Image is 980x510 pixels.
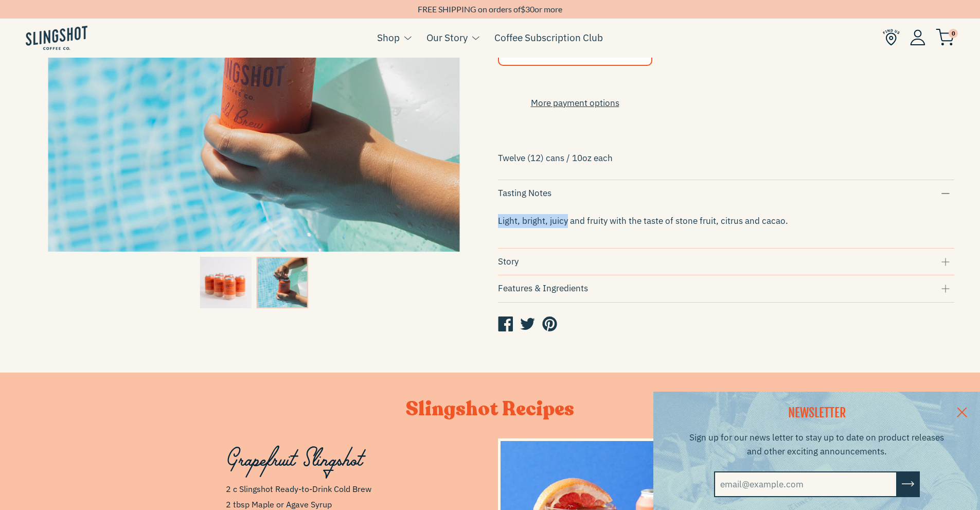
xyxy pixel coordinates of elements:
[525,4,534,14] span: 30
[936,31,954,44] a: 0
[521,4,525,14] span: $
[377,30,400,45] a: Shop
[498,186,955,200] div: Tasting Notes
[688,431,946,459] p: Sign up for our news letter to stay up to date on product releases and other exciting announcements.
[883,29,900,46] img: Find Us
[498,40,652,66] button: Add to Cart
[688,405,946,422] h2: NEWSLETTER
[498,215,788,226] span: Light, bright, juicy and fruity with the taste of stone fruit, citrus and cacao.
[949,29,958,38] span: 0
[494,30,603,45] a: Coffee Subscription Club
[498,96,652,110] a: More payment options
[498,282,955,295] div: Features & Ingredients
[498,255,955,269] div: Story
[426,30,468,45] a: Our Story
[910,29,925,45] img: Account
[200,257,252,308] img: Cold Brew Six-Pack
[498,149,955,167] p: Twelve (12) cans / 10oz each
[714,471,897,497] input: email@example.com
[257,257,308,308] img: Cold Brew Six-Pack
[936,29,954,46] img: cart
